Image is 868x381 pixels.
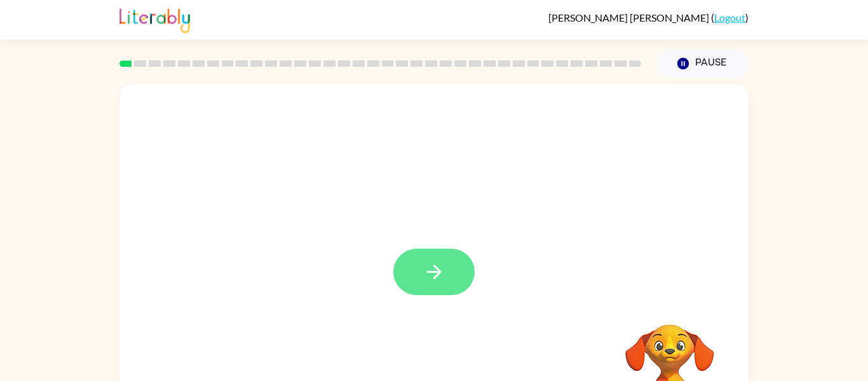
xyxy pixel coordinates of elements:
[119,5,190,33] img: Literably
[656,49,749,78] button: Pause
[548,11,711,24] span: [PERSON_NAME] [PERSON_NAME]
[548,11,749,24] div: ( )
[714,11,745,24] a: Logout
